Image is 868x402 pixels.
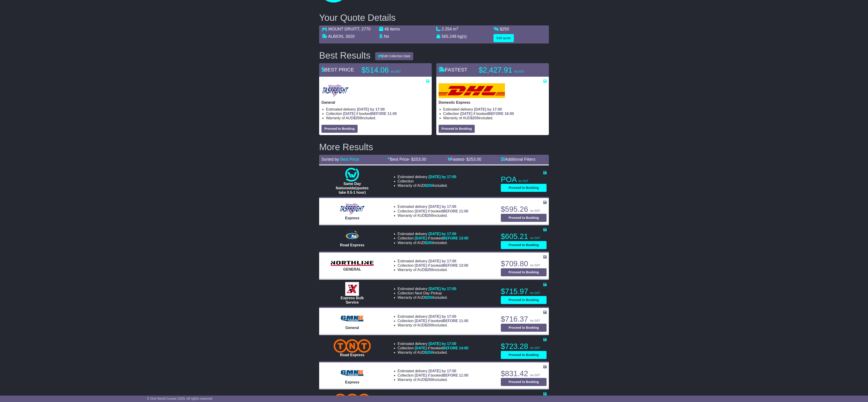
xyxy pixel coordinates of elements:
li: Collection [398,236,468,240]
span: 2.254 [442,27,452,31]
span: 250 [427,296,433,299]
p: $715.97 [501,287,547,296]
span: 11:00 [459,209,468,213]
span: Express [345,216,359,220]
span: [DATE] by 17:00 [357,107,385,111]
li: Collection [398,209,468,213]
img: Tasfreight: General [321,83,349,98]
a: Best Price [340,157,359,162]
li: Collection [398,179,456,183]
span: BEFORE [443,263,458,267]
li: Collection [443,111,547,116]
img: Border Express: Express Bulk Service [345,282,359,296]
li: Collection [326,111,429,116]
li: Warranty of AUD included. [398,323,468,327]
span: 250 [427,378,433,382]
span: 250 [502,27,509,31]
span: 253.00 [414,157,426,162]
img: DHL: Domestic Express [439,83,505,98]
span: FASTEST [439,67,467,73]
span: Road Express [340,353,364,357]
span: 14:00 [459,346,468,350]
span: , 3020 [343,34,355,39]
span: [DATE] [343,112,355,116]
li: Estimated delivery [398,175,456,179]
span: kg(s) [458,34,467,39]
img: One World Courier: Same Day Nationwide(quotes take 0.5-1 hour) [345,168,359,182]
span: [DATE] by 17:00 [429,369,456,373]
span: $ [425,323,433,327]
p: $709.80 [501,259,547,268]
span: BEFORE [443,319,458,323]
button: Edit quote [493,34,514,42]
span: Road Express [340,243,364,247]
span: BEFORE [371,112,386,116]
p: $2,427.91 [479,65,536,75]
span: [DATE] [415,346,427,350]
span: BEFORE [443,236,458,240]
span: $ [425,268,433,272]
li: Collection [398,373,468,378]
li: Collection [398,319,468,323]
span: 250 [427,241,433,245]
li: Warranty of AUD included. [443,116,547,120]
span: inc GST [530,319,540,322]
li: Estimated delivery [398,204,468,209]
img: GMK Logistics: General [338,312,366,326]
p: $723.28 [501,342,547,351]
button: Proceed to Booking [321,125,358,133]
img: Northline Distribution: GENERAL [329,259,375,267]
button: Proceed to Booking [501,184,547,192]
span: 565.248 [442,34,456,39]
li: Estimated delivery [443,107,547,111]
span: inc GST [530,264,540,267]
li: Warranty of AUD included. [398,268,468,272]
p: $716.37 [501,315,547,324]
span: ALBION [328,34,343,39]
li: Warranty of AUD included. [398,241,468,245]
span: 11:00 [459,373,468,377]
span: 250 [427,268,433,272]
span: [DATE] [415,319,427,323]
button: Proceed to Booking [501,296,547,304]
span: if booked [415,319,468,323]
button: Edit Collection Date [375,52,413,60]
li: Estimated delivery [398,369,468,373]
span: inc GST [530,209,540,212]
li: Collection [398,263,468,268]
span: [DATE] [415,263,427,267]
span: © One World Courier 2025. All rights reserved. [147,397,213,400]
span: BEST PRICE [321,67,354,73]
p: POA [501,175,547,184]
span: 250 [427,350,433,354]
span: 13:00 [459,263,468,267]
span: $ [425,350,433,354]
span: if booked [415,373,468,377]
span: BEFORE [443,209,458,213]
li: Collection [398,291,456,295]
span: if booked [415,236,468,240]
p: $595.26 [501,205,547,214]
span: if booked [343,112,397,116]
p: $831.42 [501,369,547,378]
span: MOUNT DRUITT [328,27,359,31]
button: Proceed to Booking [501,241,547,249]
span: 250 [355,116,361,120]
span: [DATE] by 17:00 [429,175,456,179]
span: $ [425,296,433,299]
span: $ [353,116,361,120]
h2: More Results [319,142,549,152]
li: Collection [398,346,468,350]
span: GENERAL [343,267,361,271]
p: $514.06 [361,65,419,75]
span: - $ [409,157,426,162]
span: inc GST [391,70,401,73]
img: TNT Domestic: Road Express [334,339,371,353]
span: [DATE] [415,373,427,377]
span: [DATE] by 17:00 [429,232,456,236]
span: 11:00 [459,319,468,323]
span: $ [425,378,433,382]
a: Best Price- $253.00 [388,157,426,162]
span: BEFORE [443,373,458,377]
button: Proceed to Booking [501,268,547,276]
